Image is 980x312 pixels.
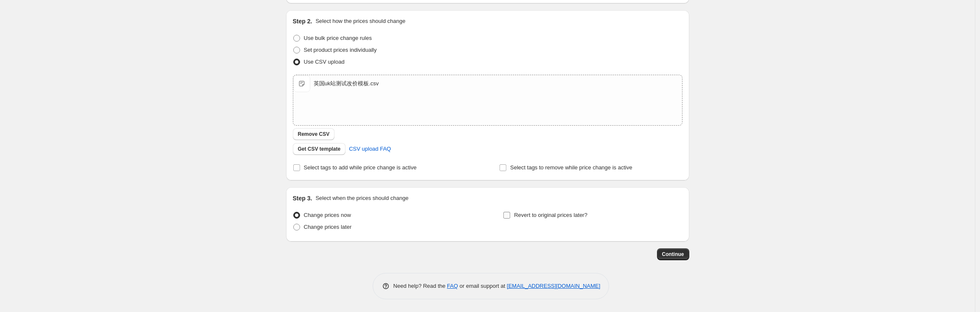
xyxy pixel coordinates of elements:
div: 英国uk站测试改价模板.csv [314,79,379,88]
span: CSV upload FAQ [349,145,391,153]
span: Select tags to add while price change is active [304,164,417,171]
span: Set product prices individually [304,47,377,53]
a: [EMAIL_ADDRESS][DOMAIN_NAME] [507,283,600,289]
a: FAQ [447,283,458,289]
span: Change prices now [304,212,351,218]
span: Need help? Read the [393,283,447,289]
span: Use bulk price change rules [304,35,372,41]
span: Get CSV template [298,146,341,152]
span: or email support at [458,283,507,289]
span: Use CSV upload [304,59,345,65]
span: Change prices later [304,224,352,230]
span: Remove CSV [298,131,330,138]
button: Remove CSV [293,128,335,140]
span: Continue [662,251,684,258]
span: Select tags to remove while price change is active [510,164,632,171]
p: Select when the prices should change [315,194,408,202]
a: CSV upload FAQ [344,142,396,156]
button: Get CSV template [293,143,346,155]
p: Select how the prices should change [315,17,405,25]
h2: Step 2. [293,17,312,25]
h2: Step 3. [293,194,312,202]
button: Continue [657,248,689,260]
span: Revert to original prices later? [514,212,587,218]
